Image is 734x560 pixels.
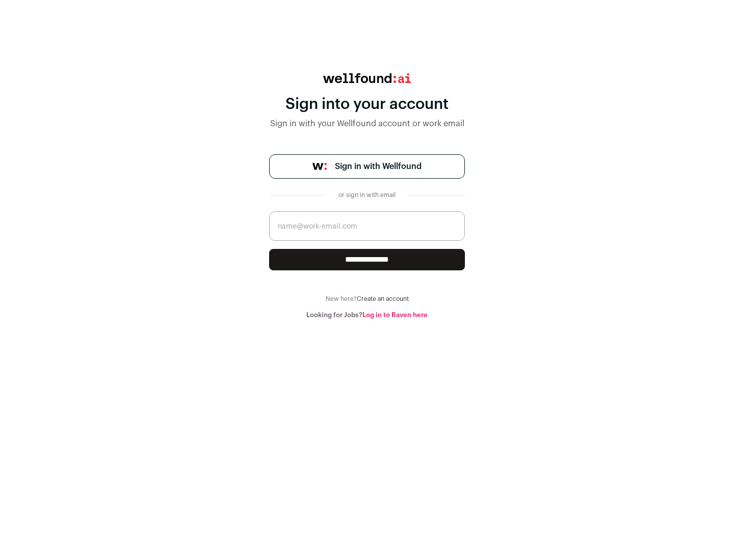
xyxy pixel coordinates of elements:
[334,191,400,199] div: or sign in with email
[323,73,411,83] img: wellfound:ai
[269,295,465,303] div: New here?
[357,296,409,302] a: Create an account
[269,154,465,179] a: Sign in with Wellfound
[269,211,465,241] input: name@work-email.com
[269,118,465,130] div: Sign in with your Wellfound account or work email
[269,311,465,319] div: Looking for Jobs?
[312,163,327,170] img: wellfound-symbol-flush-black-fb3c872781a75f747ccb3a119075da62bfe97bd399995f84a933054e44a575c4.png
[362,312,428,318] a: Log in to Raven here
[335,160,422,173] span: Sign in with Wellfound
[269,95,465,114] div: Sign into your account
